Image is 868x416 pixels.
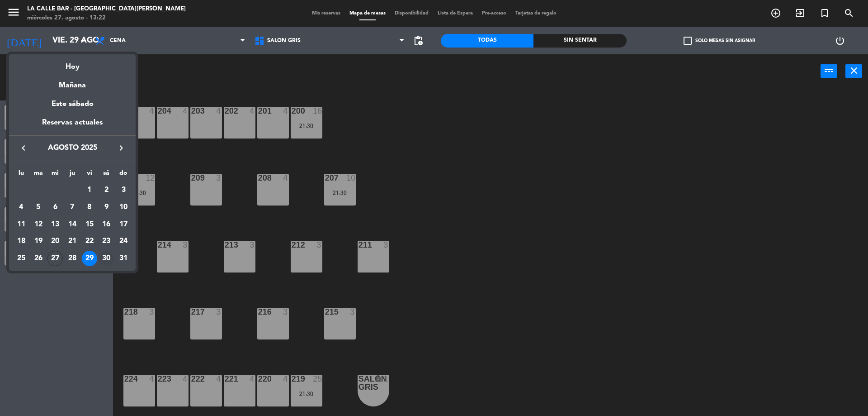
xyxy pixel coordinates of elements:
div: 24 [116,234,131,249]
td: 30 de agosto de 2025 [98,250,115,267]
div: 9 [99,200,114,215]
th: viernes [81,168,98,182]
td: 4 de agosto de 2025 [13,199,30,216]
div: 28 [65,251,80,266]
td: 31 de agosto de 2025 [115,250,132,267]
i: keyboard_arrow_left [18,143,29,153]
div: 27 [47,251,63,266]
th: miércoles [47,168,64,182]
td: 26 de agosto de 2025 [30,250,47,267]
td: 9 de agosto de 2025 [98,199,115,216]
td: 12 de agosto de 2025 [30,216,47,233]
div: 3 [116,182,131,198]
td: AGO. [13,182,81,199]
div: 11 [14,217,29,232]
td: 28 de agosto de 2025 [64,250,81,267]
div: 15 [82,217,97,232]
td: 21 de agosto de 2025 [64,233,81,250]
td: 1 de agosto de 2025 [81,182,98,199]
div: 5 [31,200,46,215]
div: 13 [47,217,63,232]
div: 2 [99,182,114,198]
td: 16 de agosto de 2025 [98,216,115,233]
div: 17 [116,217,131,232]
td: 19 de agosto de 2025 [30,233,47,250]
div: 18 [14,234,29,249]
div: 26 [31,251,46,266]
div: 31 [116,251,131,266]
td: 17 de agosto de 2025 [115,216,132,233]
th: sábado [98,168,115,182]
td: 13 de agosto de 2025 [47,216,64,233]
button: keyboard_arrow_right [113,142,129,154]
td: 5 de agosto de 2025 [30,199,47,216]
div: 23 [99,234,114,249]
div: Reservas actuales [9,117,136,135]
td: 18 de agosto de 2025 [13,233,30,250]
div: 14 [65,217,80,232]
div: Mañana [9,73,136,91]
td: 2 de agosto de 2025 [98,182,115,199]
td: 11 de agosto de 2025 [13,216,30,233]
div: 30 [99,251,114,266]
button: keyboard_arrow_left [15,142,32,154]
td: 14 de agosto de 2025 [64,216,81,233]
td: 25 de agosto de 2025 [13,250,30,267]
div: 10 [116,200,131,215]
td: 10 de agosto de 2025 [115,199,132,216]
td: 22 de agosto de 2025 [81,233,98,250]
div: 7 [65,200,80,215]
td: 6 de agosto de 2025 [47,199,64,216]
div: 20 [47,234,63,249]
div: 1 [82,182,97,198]
td: 15 de agosto de 2025 [81,216,98,233]
td: 8 de agosto de 2025 [81,199,98,216]
div: 16 [99,217,114,232]
td: 23 de agosto de 2025 [98,233,115,250]
td: 24 de agosto de 2025 [115,233,132,250]
th: jueves [64,168,81,182]
div: 21 [65,234,80,249]
td: 7 de agosto de 2025 [64,199,81,216]
div: 25 [14,251,29,266]
div: 12 [31,217,46,232]
td: 3 de agosto de 2025 [115,182,132,199]
div: 4 [14,200,29,215]
th: lunes [13,168,30,182]
div: Este sábado [9,91,136,117]
div: Hoy [9,54,136,73]
div: 6 [47,200,63,215]
td: 27 de agosto de 2025 [47,250,64,267]
td: 29 de agosto de 2025 [81,250,98,267]
span: agosto 2025 [32,142,113,154]
div: 8 [82,200,97,215]
div: 22 [82,234,97,249]
td: 20 de agosto de 2025 [47,233,64,250]
div: 29 [82,251,97,266]
th: martes [30,168,47,182]
i: keyboard_arrow_right [116,143,127,153]
th: domingo [115,168,132,182]
div: 19 [31,234,46,249]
